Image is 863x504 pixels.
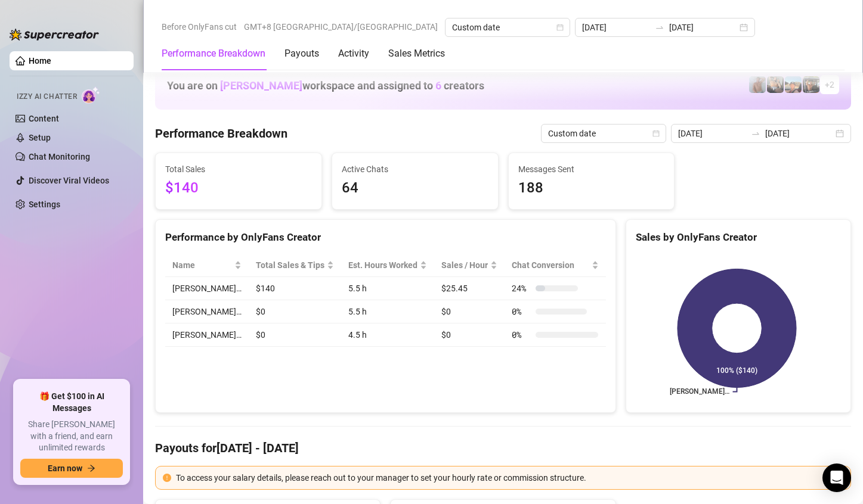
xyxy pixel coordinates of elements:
td: [PERSON_NAME]… [165,300,249,323]
span: 188 [518,177,665,200]
span: to [751,129,760,138]
img: George [767,76,784,93]
input: End date [765,127,833,140]
img: logo-BBDzfeDw.svg [10,29,99,41]
span: $140 [165,177,312,200]
input: Start date [582,21,650,34]
span: Sales / Hour [441,259,488,272]
span: Custom date [452,18,563,36]
span: Active Chats [342,163,488,176]
a: Home [29,56,51,66]
h1: You are on workspace and assigned to creators [167,79,484,92]
input: End date [669,21,737,34]
span: Izzy AI Chatter [17,91,77,102]
span: swap-right [751,129,760,138]
h4: Payouts for [DATE] - [DATE] [155,440,851,456]
span: exclamation-circle [163,474,171,482]
img: Joey [749,76,766,93]
a: Settings [29,200,60,209]
span: calendar [556,24,564,31]
td: $0 [249,300,341,323]
div: Sales Metrics [388,46,445,61]
span: 🎁 Get $100 in AI Messages [20,391,123,414]
td: $25.45 [434,277,505,300]
td: 4.5 h [341,323,434,347]
span: Messages Sent [518,163,665,176]
td: $0 [434,300,505,323]
text: [PERSON_NAME]… [669,388,729,396]
span: Chat Conversion [512,259,589,272]
span: Total Sales [165,163,312,176]
a: Content [29,114,59,123]
a: Discover Viral Videos [29,176,109,185]
td: $140 [249,277,341,300]
span: Earn now [48,463,82,473]
th: Sales / Hour [434,254,505,277]
img: Nathan [803,76,819,93]
span: 6 [435,79,441,92]
div: Performance Breakdown [162,46,265,61]
div: Payouts [284,46,319,61]
img: AI Chatter [82,86,100,104]
td: 5.5 h [341,300,434,323]
span: to [655,23,664,32]
h4: Performance Breakdown [155,125,287,142]
span: Share [PERSON_NAME] with a friend, and earn unlimited rewards [20,419,123,454]
span: Total Sales & Tips [256,259,324,272]
div: Open Intercom Messenger [822,463,851,492]
th: Chat Conversion [505,254,605,277]
span: Custom date [548,125,659,142]
span: 0 % [512,328,531,341]
div: Est. Hours Worked [348,259,417,272]
span: GMT+8 [GEOGRAPHIC_DATA]/[GEOGRAPHIC_DATA] [244,18,438,36]
div: Sales by OnlyFans Creator [636,229,841,245]
input: Start date [678,127,746,140]
span: + 2 [825,78,834,91]
a: Setup [29,133,51,142]
span: calendar [652,130,660,137]
div: Activity [338,46,369,61]
span: arrow-right [87,464,95,472]
button: Earn nowarrow-right [20,459,123,478]
a: Chat Monitoring [29,152,90,161]
td: 5.5 h [341,277,434,300]
div: To access your salary details, please reach out to your manager to set your hourly rate or commis... [176,471,843,484]
span: Before OnlyFans cut [162,18,237,36]
td: $0 [249,323,341,347]
span: [PERSON_NAME] [220,79,302,92]
th: Name [165,254,249,277]
td: [PERSON_NAME]… [165,277,249,300]
span: 24 % [512,282,531,295]
img: Zach [785,76,802,93]
th: Total Sales & Tips [249,254,341,277]
div: Performance by OnlyFans Creator [165,229,606,245]
span: 0 % [512,305,531,318]
td: $0 [434,323,505,347]
span: 64 [342,177,488,200]
span: Name [172,259,232,272]
td: [PERSON_NAME]… [165,323,249,347]
span: swap-right [655,23,664,32]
